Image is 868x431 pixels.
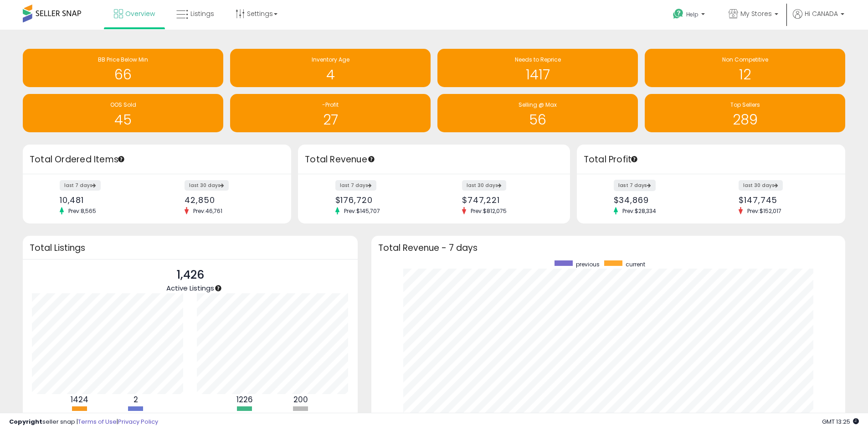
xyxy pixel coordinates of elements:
[462,180,506,191] label: last 30 days
[649,67,841,82] h1: 12
[235,112,426,127] h1: 27
[71,394,88,405] b: 1424
[584,153,838,166] h3: Total Profit
[630,155,638,163] div: Tooltip anchor
[793,9,844,30] a: Hi CANADA
[166,283,214,293] span: Active Listings
[117,155,125,163] div: Tooltip anchor
[739,180,783,191] label: last 30 days
[190,9,214,18] span: Listings
[23,94,223,132] a: OOS Sold 45
[666,1,714,30] a: Help
[686,10,699,18] span: Help
[305,153,563,166] h3: Total Revenue
[322,101,339,109] span: -Profit
[27,67,219,82] h1: 66
[134,394,138,405] b: 2
[64,207,101,215] span: Prev: 8,565
[230,94,431,132] a: -Profit 27
[189,207,227,215] span: Prev: 46,761
[515,56,561,63] span: Needs to Reprice
[78,417,117,426] a: Terms of Use
[730,101,760,109] span: Top Sellers
[9,417,42,426] strong: Copyright
[743,207,786,215] span: Prev: $152,017
[30,244,351,251] h3: Total Listings
[576,260,600,268] span: previous
[118,417,158,426] a: Privacy Policy
[185,180,229,191] label: last 30 days
[626,260,645,268] span: current
[312,56,349,63] span: Inventory Age
[185,195,275,205] div: 42,850
[645,49,845,87] a: Non Competitive 12
[98,56,148,63] span: BB Price Below Min
[614,180,656,191] label: last 7 days
[437,94,638,132] a: Selling @ Max 56
[235,67,426,82] h1: 4
[442,112,633,127] h1: 56
[293,394,308,405] b: 200
[236,394,253,405] b: 1226
[9,418,158,426] div: seller snap | |
[722,56,768,63] span: Non Competitive
[125,9,155,18] span: Overview
[60,180,101,191] label: last 7 days
[822,417,859,426] span: 2025-08-14 13:25 GMT
[466,207,511,215] span: Prev: $812,075
[110,101,136,109] span: OOS Sold
[614,195,704,205] div: $34,869
[618,207,661,215] span: Prev: $28,334
[519,101,557,109] span: Selling @ Max
[442,67,633,82] h1: 1417
[367,155,375,163] div: Tooltip anchor
[27,112,219,127] h1: 45
[23,49,223,87] a: BB Price Below Min 66
[673,8,684,20] i: Get Help
[462,195,554,205] div: $747,221
[230,49,431,87] a: Inventory Age 4
[60,195,150,205] div: 10,481
[378,244,838,251] h3: Total Revenue - 7 days
[437,49,638,87] a: Needs to Reprice 1417
[335,195,427,205] div: $176,720
[339,207,385,215] span: Prev: $145,707
[805,9,838,18] span: Hi CANADA
[214,284,222,292] div: Tooltip anchor
[335,180,376,191] label: last 7 days
[739,195,829,205] div: $147,745
[30,153,284,166] h3: Total Ordered Items
[166,266,214,284] p: 1,426
[649,112,841,127] h1: 289
[740,9,772,18] span: My Stores
[645,94,845,132] a: Top Sellers 289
